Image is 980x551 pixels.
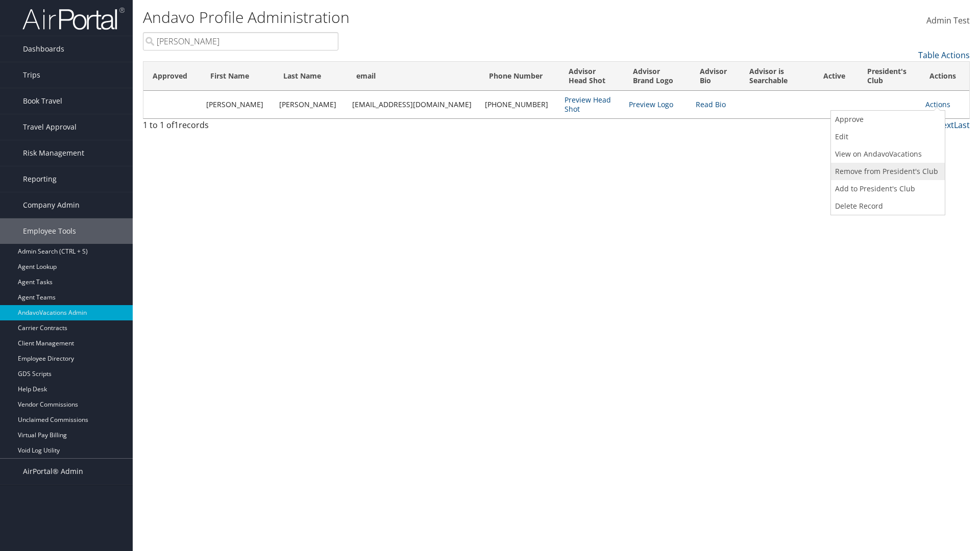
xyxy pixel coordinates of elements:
[925,99,950,109] a: Actions
[22,7,125,31] img: airportal-logo.png
[740,62,814,91] th: Advisor is Searchable: activate to sort column ascending
[920,62,969,91] th: Actions
[143,32,338,51] input: Search
[143,7,694,28] h1: Andavo Profile Administration
[174,119,179,131] span: 1
[926,5,970,37] a: Admin Test
[691,62,740,91] th: Advisor Bio: activate to sort column ascending
[831,163,942,180] a: Remove from President's Club
[23,166,57,192] span: Reporting
[696,99,726,109] a: Read Bio
[831,145,942,163] a: View on AndavoVacations
[23,62,40,88] span: Trips
[347,91,479,118] td: [EMAIL_ADDRESS][DOMAIN_NAME]
[23,218,76,244] span: Employee Tools
[23,114,77,140] span: Travel Approval
[858,62,921,91] th: President's Club: activate to sort column ascending
[347,62,479,91] th: email: activate to sort column ascending
[926,15,970,26] span: Admin Test
[918,49,970,61] a: Table Actions
[274,62,347,91] th: Last Name: activate to sort column ascending
[814,62,858,91] th: Active: activate to sort column ascending
[559,62,624,91] th: Advisor Head Shot: activate to sort column ascending
[23,192,80,218] span: Company Admin
[831,111,942,128] a: Approve
[954,119,970,131] a: Last
[23,88,62,114] span: Book Travel
[201,91,274,118] td: [PERSON_NAME]
[143,62,201,91] th: Approved: activate to sort column ascending
[23,459,83,484] span: AirPortal® Admin
[831,197,942,215] a: Delete Record
[23,36,64,62] span: Dashboards
[480,62,559,91] th: Phone Number: activate to sort column ascending
[274,91,347,118] td: [PERSON_NAME]
[831,180,942,197] a: Add to President's Club
[624,62,691,91] th: Advisor Brand Logo: activate to sort column ascending
[480,91,559,118] td: [PHONE_NUMBER]
[143,119,338,136] div: 1 to 1 of records
[831,128,942,145] a: Edit
[23,140,84,166] span: Risk Management
[565,95,611,114] a: Preview Head Shot
[201,62,274,91] th: First Name: activate to sort column ascending
[629,99,673,109] a: Preview Logo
